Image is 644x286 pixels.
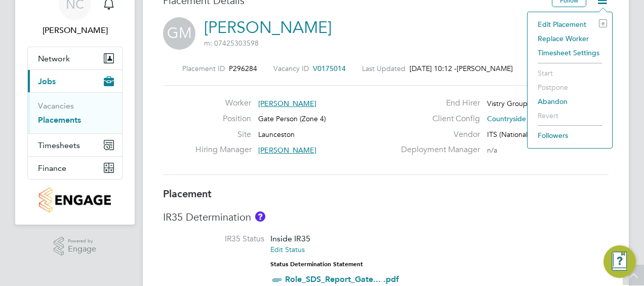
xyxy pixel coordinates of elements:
[163,210,609,224] h3: IR35 Determination
[395,114,480,124] label: Client Config
[27,24,123,37] span: Nicholas Cole
[258,114,326,123] span: Gate Person (Zone 4)
[487,146,497,155] span: n/a
[313,64,346,73] span: V0175014
[487,114,585,123] span: Countryside Properties UK Ltd
[487,99,539,108] span: Vistry Group Plc
[68,237,96,245] span: Powered by
[270,245,305,254] a: Edit Status
[28,70,122,92] button: Jobs
[163,234,264,244] label: IR35 Status
[533,128,607,142] li: Followers
[38,101,74,111] a: Vacancies
[258,130,295,139] span: Launceston
[533,94,607,109] li: Abandon
[28,47,122,69] button: Network
[533,31,607,46] li: Replace Worker
[270,234,310,243] span: Inside IR35
[28,134,122,156] button: Timesheets
[533,17,607,31] li: Edit Placement
[395,145,480,155] label: Deployment Manager
[39,188,110,212] img: countryside-properties-logo-retina.png
[362,64,406,73] label: Last Updated
[410,64,457,73] span: [DATE] 10:12 -
[27,188,123,212] a: Go to home page
[38,115,81,125] a: Placements
[533,109,607,123] li: Revert
[68,245,96,254] span: Engage
[38,163,66,173] span: Finance
[163,17,195,50] span: GM
[533,80,607,94] li: Postpone
[273,64,309,73] label: Vacancy ID
[54,237,97,256] a: Powered byEngage
[38,54,70,63] span: Network
[255,211,265,222] button: About IR35
[457,64,513,73] span: [PERSON_NAME]
[195,114,251,124] label: Position
[38,77,56,86] span: Jobs
[285,274,399,284] a: Role_SDS_Report_Gate... .pdf
[195,129,251,140] label: Site
[533,66,607,80] li: Start
[28,92,122,133] div: Jobs
[38,140,80,150] span: Timesheets
[270,261,363,268] strong: Status Determination Statement
[182,64,225,73] label: Placement ID
[599,19,607,27] i: e
[487,130,544,139] span: ITS (National) Ltd.
[28,157,122,179] button: Finance
[258,146,316,155] span: [PERSON_NAME]
[395,129,480,140] label: Vendor
[204,39,259,48] span: m: 07425303598
[395,98,480,109] label: End Hirer
[204,18,332,38] a: [PERSON_NAME]
[229,64,257,73] span: P296284
[533,46,607,60] li: Timesheet Settings
[195,98,251,109] label: Worker
[163,188,212,200] b: Placement
[603,245,636,278] button: Engage Resource Center
[195,145,251,155] label: Hiring Manager
[258,99,316,108] span: [PERSON_NAME]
